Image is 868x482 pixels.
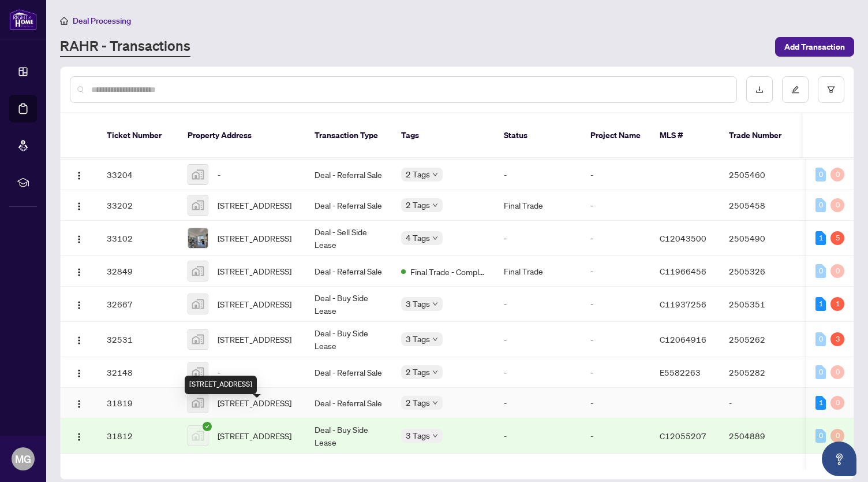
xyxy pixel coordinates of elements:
span: down [432,336,438,342]
div: 0 [830,198,844,212]
img: thumbnail-img [188,393,208,413]
td: Deal - Buy Side Lease [305,287,392,322]
td: - [495,357,581,388]
span: [STREET_ADDRESS] [218,429,291,442]
td: - [495,388,581,418]
div: 3 [830,332,844,346]
th: Transaction Type [305,113,392,158]
div: 1 [815,231,826,245]
img: Logo [74,268,84,277]
span: 2 Tags [406,198,430,212]
td: 31819 [98,388,178,418]
button: download [746,76,773,103]
span: C12043500 [660,233,706,243]
span: down [432,400,438,406]
td: - [581,357,650,388]
div: 0 [815,168,826,181]
span: down [432,433,438,439]
span: 2 Tags [406,365,430,379]
div: 0 [815,264,826,278]
img: Logo [74,399,84,409]
button: Logo [70,229,88,247]
span: [STREET_ADDRESS] [218,199,291,212]
td: Final Trade [495,256,581,287]
div: 0 [830,429,844,443]
td: 2505351 [720,287,800,322]
a: RAHR - Transactions [60,36,190,57]
td: 33204 [98,160,178,190]
span: E5582263 [660,367,701,377]
span: edit [791,86,799,94]
button: filter [818,76,844,103]
button: Logo [70,394,88,412]
td: 33202 [98,190,178,221]
span: down [432,235,438,241]
div: 1 [830,297,844,311]
span: check-circle [203,422,212,431]
span: - [218,168,220,181]
div: 0 [815,429,826,443]
td: - [581,221,650,256]
td: 32148 [98,357,178,388]
img: Logo [74,202,84,211]
div: 0 [815,198,826,212]
img: Logo [74,432,84,442]
img: thumbnail-img [188,329,208,349]
span: [STREET_ADDRESS] [218,396,291,409]
span: download [755,86,764,94]
span: [STREET_ADDRESS] [218,298,291,310]
td: - [495,287,581,322]
span: Add Transaction [784,38,845,56]
td: Deal - Referral Sale [305,357,392,388]
td: Deal - Referral Sale [305,256,392,287]
td: 2505458 [720,190,800,221]
button: Add Transaction [775,37,854,57]
td: Deal - Referral Sale [305,388,392,418]
button: Logo [70,295,88,313]
button: Logo [70,165,88,184]
th: Project Name [581,113,650,158]
span: 4 Tags [406,231,430,244]
td: Deal - Buy Side Lease [305,322,392,357]
div: 0 [815,332,826,346]
button: Logo [70,196,88,214]
span: home [60,17,68,25]
img: thumbnail-img [188,426,208,446]
td: - [581,322,650,357]
div: 1 [815,297,826,311]
span: 2 Tags [406,396,430,409]
td: Deal - Referral Sale [305,190,392,221]
td: 2504889 [720,418,800,454]
td: - [581,287,650,322]
span: down [432,202,438,208]
button: Logo [70,330,88,348]
th: Property Address [178,113,305,158]
td: - [581,190,650,221]
span: C12055207 [660,431,706,441]
img: thumbnail-img [188,228,208,248]
img: thumbnail-img [188,195,208,215]
th: MLS # [650,113,720,158]
button: Open asap [822,442,856,476]
div: 0 [815,365,826,379]
img: Logo [74,235,84,244]
img: thumbnail-img [188,294,208,314]
th: Status [495,113,581,158]
span: down [432,172,438,177]
span: 3 Tags [406,297,430,310]
button: Logo [70,427,88,445]
span: - [218,366,220,379]
td: 32849 [98,256,178,287]
td: - [581,160,650,190]
span: Deal Processing [73,16,131,26]
span: 3 Tags [406,332,430,346]
td: 32531 [98,322,178,357]
td: - [495,221,581,256]
div: 0 [830,365,844,379]
th: Ticket Number [98,113,178,158]
div: 5 [830,231,844,245]
td: - [495,322,581,357]
img: Logo [74,171,84,180]
img: Logo [74,369,84,378]
td: 2505490 [720,221,800,256]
